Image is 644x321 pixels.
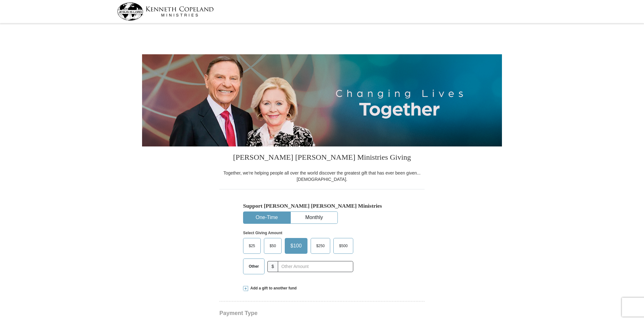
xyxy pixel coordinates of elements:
input: Other Amount [278,261,353,272]
img: kcm-header-logo.svg [117,3,214,21]
span: Add a gift to another fund [248,286,297,291]
span: $25 [246,241,258,251]
button: Monthly [291,212,337,223]
span: $250 [313,241,328,251]
h5: Support [PERSON_NAME] [PERSON_NAME] Ministries [243,203,401,209]
span: $500 [336,241,351,251]
h4: Payment Type [219,311,425,316]
button: One-Time [243,212,290,223]
div: Together, we're helping people all over the world discover the greatest gift that has ever been g... [219,170,425,182]
span: Other [246,262,262,271]
span: $ [267,261,278,272]
span: $100 [287,241,305,251]
h3: [PERSON_NAME] [PERSON_NAME] Ministries Giving [219,146,425,170]
span: $50 [266,241,279,251]
strong: Select Giving Amount [243,231,282,235]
